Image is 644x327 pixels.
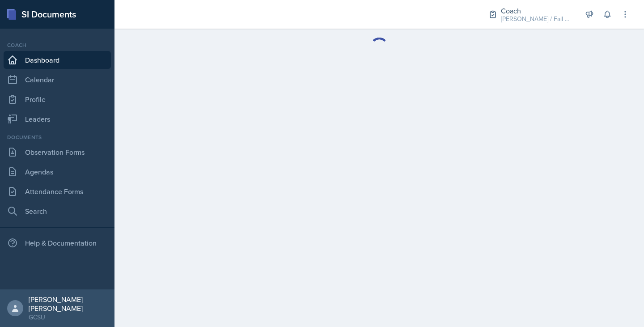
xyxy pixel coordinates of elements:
a: Calendar [4,71,111,89]
div: Coach [501,5,572,16]
div: [PERSON_NAME] [PERSON_NAME] [29,295,107,313]
div: GCSU [29,313,107,322]
a: Attendance Forms [4,183,111,200]
div: Coach [4,41,111,49]
a: Dashboard [4,51,111,69]
div: Documents [4,133,111,141]
div: [PERSON_NAME] / Fall 2025 [501,14,572,24]
a: Search [4,202,111,220]
a: Leaders [4,110,111,128]
a: Profile [4,90,111,108]
a: Observation Forms [4,143,111,161]
div: Help & Documentation [4,234,111,252]
a: Agendas [4,163,111,181]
